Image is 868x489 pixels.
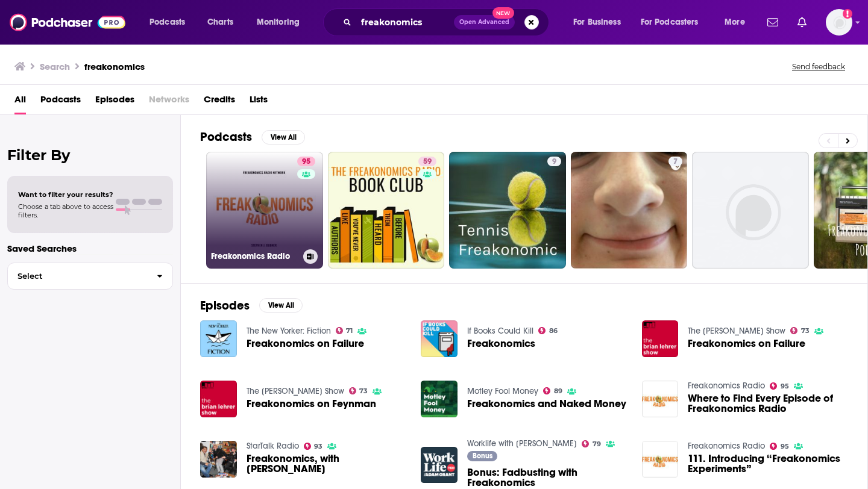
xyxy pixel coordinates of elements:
[421,381,458,417] img: Freakonomics and Naked Money
[763,12,783,33] a: Show notifications dropdown
[688,441,765,451] a: Freakonomics Radio
[7,146,173,164] h2: Filter By
[247,326,331,336] a: The New Yorker: Fiction
[459,19,509,25] span: Open Advanced
[349,387,368,394] a: 73
[421,320,458,357] img: Freakonomics
[826,9,852,36] img: User Profile
[467,467,627,488] a: Bonus: Fadbusting with Freakonomics
[200,129,252,145] h2: Podcasts
[467,438,577,449] a: Worklife with Adam Grant
[790,327,810,334] a: 73
[200,298,303,313] a: EpisodesView All
[642,381,679,417] img: Where to Find Every Episode of Freakonomics Radio
[454,15,515,30] button: Open AdvancedNew
[40,61,70,72] h3: Search
[247,453,407,474] span: Freakonomics, with [PERSON_NAME]
[492,7,514,19] span: New
[716,13,760,32] button: open menu
[688,326,785,336] a: The Brian Lehrer Show
[801,328,810,334] span: 73
[467,399,626,409] span: Freakonomics and Naked Money
[247,386,344,396] a: The Brian Lehrer Show
[7,263,173,290] button: Select
[538,327,558,334] a: 86
[304,443,323,450] a: 93
[262,130,305,145] button: View All
[467,326,533,336] a: If Books Could Kill
[770,382,789,390] a: 95
[7,243,173,254] p: Saved Searches
[207,14,233,31] span: Charts
[247,453,407,474] a: Freakonomics, with Stephen J. Dubner
[247,399,376,409] a: Freakonomics on Feynman
[423,156,432,168] span: 59
[247,338,364,349] span: Freakonomics on Failure
[554,388,562,394] span: 89
[14,90,26,114] a: All
[642,441,679,478] img: 111. Introducing “Freakonomics Experiments”
[204,90,235,114] a: Credits
[10,11,125,34] img: Podchaser - Follow, Share and Rate Podcasts
[642,320,679,357] a: Freakonomics on Failure
[688,338,805,349] span: Freakonomics on Failure
[302,156,310,168] span: 95
[543,387,562,394] a: 89
[571,152,688,269] a: 7
[467,338,535,349] span: Freakonomics
[549,328,558,334] span: 86
[257,14,300,31] span: Monitoring
[200,129,305,145] a: PodcastsView All
[781,444,789,449] span: 95
[843,9,852,19] svg: Add a profile image
[200,298,250,313] h2: Episodes
[18,190,113,199] span: Want to filter your results?
[206,152,323,269] a: 95Freakonomics Radio
[356,13,454,32] input: Search podcasts, credits, & more...
[688,453,848,474] a: 111. Introducing “Freakonomics Experiments”
[573,14,621,31] span: For Business
[552,156,556,168] span: 9
[473,452,492,459] span: Bonus
[248,13,315,32] button: open menu
[40,90,81,114] a: Podcasts
[336,327,353,334] a: 71
[449,152,566,269] a: 9
[467,386,538,396] a: Motley Fool Money
[314,444,322,449] span: 93
[668,157,682,166] a: 7
[95,90,134,114] a: Episodes
[149,14,185,31] span: Podcasts
[688,393,848,414] a: Where to Find Every Episode of Freakonomics Radio
[593,441,601,447] span: 79
[582,440,601,447] a: 79
[346,328,353,334] span: 71
[250,90,268,114] a: Lists
[200,441,237,478] img: Freakonomics, with Stephen J. Dubner
[84,61,145,72] h3: freakonomics
[688,381,765,391] a: Freakonomics Radio
[328,152,445,269] a: 59
[418,157,436,166] a: 59
[200,381,237,417] img: Freakonomics on Feynman
[725,14,745,31] span: More
[247,441,299,451] a: StarTalk Radio
[826,9,852,36] button: Show profile menu
[421,447,458,484] img: Bonus: Fadbusting with Freakonomics
[673,156,678,168] span: 7
[149,90,189,114] span: Networks
[547,157,561,166] a: 9
[18,202,113,219] span: Choose a tab above to access filters.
